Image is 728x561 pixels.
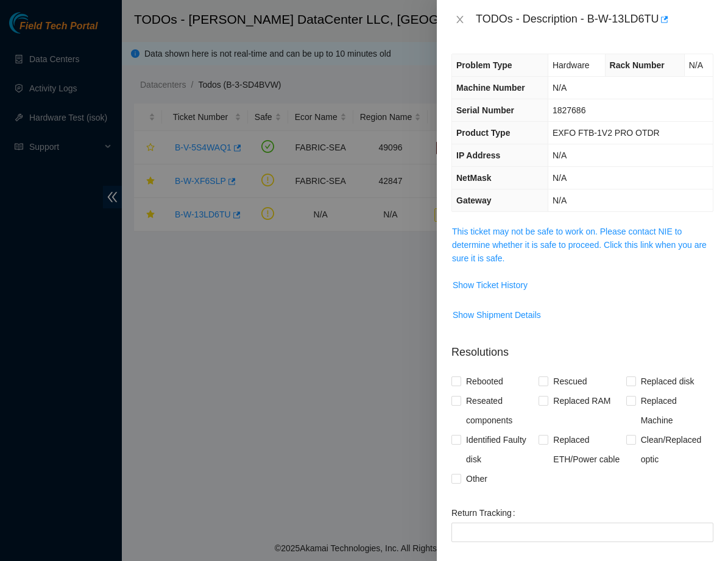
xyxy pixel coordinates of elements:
span: Identified Faulty disk [461,430,539,469]
span: NetMask [456,173,492,183]
span: N/A [553,196,567,205]
span: N/A [689,60,703,70]
span: Serial Number [456,105,514,115]
span: Replaced ETH/Power cable [548,430,626,469]
span: Hardware [553,60,590,70]
span: Machine Number [456,83,525,93]
span: Replaced disk [636,372,699,391]
span: Problem Type [456,60,512,70]
div: TODOs - Description - B-W-13LD6TU [476,10,713,29]
span: Show Ticket History [453,278,528,292]
span: Replaced RAM [548,391,615,411]
span: Reseated components [461,391,539,430]
span: 1827686 [553,105,586,115]
span: Clean/Replaced optic [636,430,713,469]
span: close [455,15,465,24]
span: Replaced Machine [636,391,713,430]
span: Show Shipment Details [453,308,541,322]
a: This ticket may not be safe to work on. Please contact NIE to determine whether it is safe to pro... [452,227,707,263]
span: N/A [553,83,567,93]
span: Other [461,469,492,489]
label: Return Tracking [451,503,520,523]
span: N/A [553,150,567,160]
span: Rescued [548,372,592,391]
input: Return Tracking [451,523,713,542]
button: Show Shipment Details [452,305,542,325]
button: Show Ticket History [452,275,528,295]
span: IP Address [456,150,500,160]
p: Resolutions [451,334,713,361]
span: Product Type [456,128,510,138]
span: Gateway [456,196,492,205]
span: EXFO FTB-1V2 PRO OTDR [553,128,660,138]
span: Rack Number [610,60,665,70]
button: Close [451,14,468,26]
span: N/A [553,173,567,183]
span: Rebooted [461,372,508,391]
